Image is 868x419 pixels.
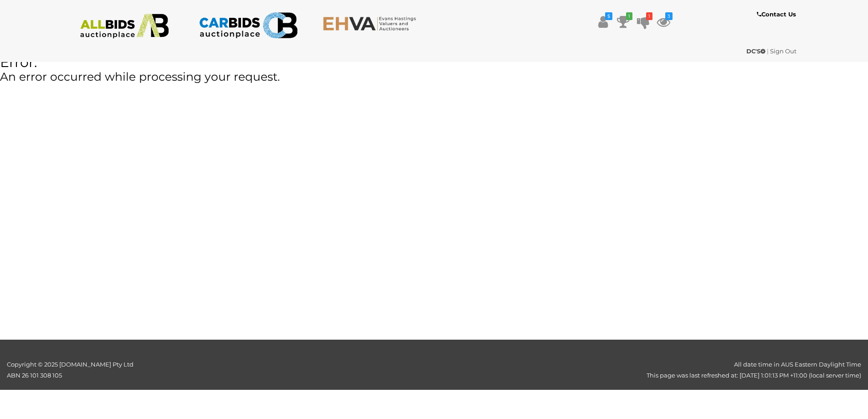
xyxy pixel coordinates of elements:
[767,47,769,55] span: |
[199,9,298,41] img: CARBIDS.com.au
[217,359,868,381] div: All date time in AUS Eastern Daylight Time This page was last refreshed at: [DATE] 1:01:13 PM +11...
[746,47,767,55] a: DC'S
[757,10,796,18] b: Contact Us
[605,12,612,20] i: $
[646,12,652,20] i: 1
[657,14,670,30] a: 3
[637,14,650,30] a: 1
[75,14,174,39] img: ALLBIDS.com.au
[665,12,673,20] i: 3
[323,16,421,31] img: EHVA.com.au
[596,14,610,30] a: $
[746,47,765,55] strong: DC'S
[616,14,630,30] a: 1
[626,12,632,20] i: 1
[770,47,796,55] a: Sign Out
[757,9,798,20] a: Contact Us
